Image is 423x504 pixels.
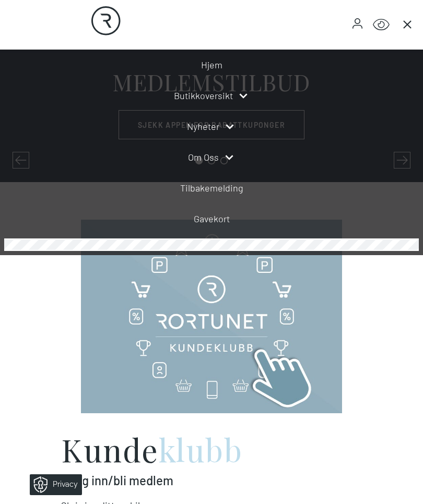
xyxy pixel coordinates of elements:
[400,17,415,32] button: Main menu
[180,181,243,195] a: Tilbakemelding
[373,17,390,33] button: Open Accessibility Menu
[61,471,362,490] p: Logg inn/bli medlem
[174,89,233,103] a: Butikkoversikt
[194,212,230,226] a: Gavekort
[159,428,243,470] span: klubb
[10,471,96,499] iframe: Manage Preferences
[61,434,362,465] h2: Kunde
[201,58,222,72] a: Hjem
[188,150,219,164] a: Om oss
[187,119,219,134] a: Nyheter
